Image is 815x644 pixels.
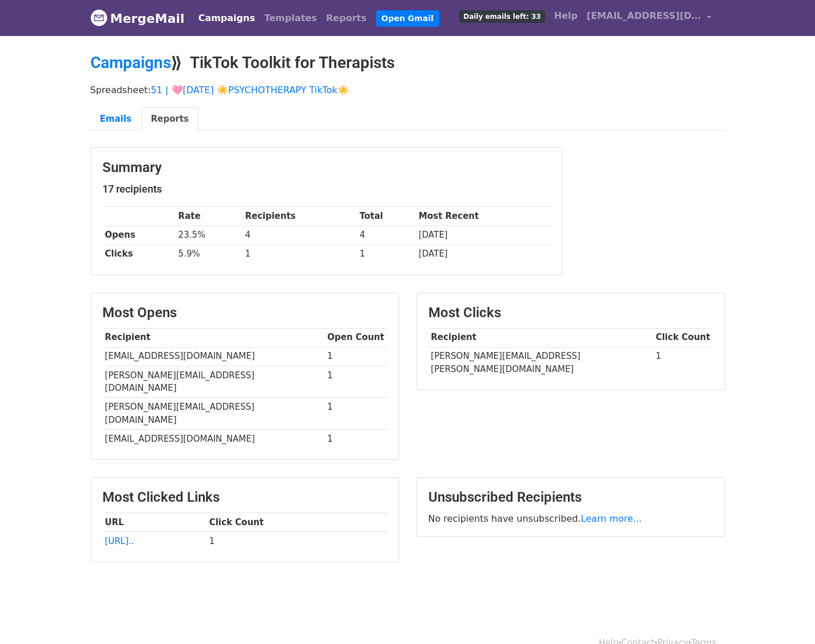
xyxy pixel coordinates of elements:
[357,226,416,245] td: 4
[102,398,325,430] td: [PERSON_NAME][EMAIL_ADDRESS][DOMAIN_NAME]
[428,328,653,347] th: Recipient
[102,328,325,347] th: Recipient
[428,513,713,525] p: No recipients have unsubscribed.
[582,5,716,31] a: [EMAIL_ADDRESS][DOMAIN_NAME]
[581,513,642,524] a: Learn more...
[428,489,713,506] h3: Unsubscribed Recipients
[102,347,325,366] td: [EMAIL_ADDRESS][DOMAIN_NAME]
[102,489,387,506] h3: Most Clicked Links
[260,7,321,30] a: Templates
[90,53,171,72] a: Campaigns
[90,6,185,30] a: MergeMail
[325,429,387,448] td: 1
[416,226,550,245] td: [DATE]
[242,207,357,226] th: Recipients
[176,226,242,245] td: 23.5%
[102,366,325,398] td: [PERSON_NAME][EMAIL_ADDRESS][DOMAIN_NAME]
[428,347,653,378] td: [PERSON_NAME][EMAIL_ADDRESS][PERSON_NAME][DOMAIN_NAME]
[758,589,815,644] iframe: Chat Widget
[102,159,550,176] h3: Summary
[653,347,713,378] td: 1
[357,245,416,263] td: 1
[206,531,387,550] td: 1
[653,328,713,347] th: Click Count
[416,207,550,226] th: Most Recent
[455,5,549,27] a: Daily emails left: 33
[587,9,701,23] span: [EMAIL_ADDRESS][DOMAIN_NAME]
[151,85,349,95] a: 51 | 🩷[DATE] ☀️PSYCHOTHERAPY TikTok☀️
[90,107,141,131] a: Emails
[90,9,108,26] img: MergeMail logo
[90,84,725,96] p: Spreadsheet:
[206,513,387,531] th: Click Count
[102,429,325,448] td: [EMAIL_ADDRESS][DOMAIN_NAME]
[176,245,242,263] td: 5.9%
[90,53,725,73] h2: ⟫ TikTok Toolkit for Therapists
[141,107,198,131] a: Reports
[105,536,134,546] a: [URL]..
[176,207,242,226] th: Rate
[376,10,439,27] a: Open Gmail
[102,513,206,531] th: URL
[102,305,387,321] h3: Most Opens
[357,207,416,226] th: Total
[325,328,387,347] th: Open Count
[325,347,387,366] td: 1
[325,398,387,430] td: 1
[194,7,260,30] a: Campaigns
[459,10,544,23] span: Daily emails left: 33
[242,226,357,245] td: 4
[102,245,176,263] th: Clicks
[242,245,357,263] td: 1
[428,305,713,321] h3: Most Clicks
[102,226,176,245] th: Opens
[325,366,387,398] td: 1
[102,183,550,195] h5: 17 recipients
[416,245,550,263] td: [DATE]
[321,7,371,30] a: Reports
[550,5,582,27] a: Help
